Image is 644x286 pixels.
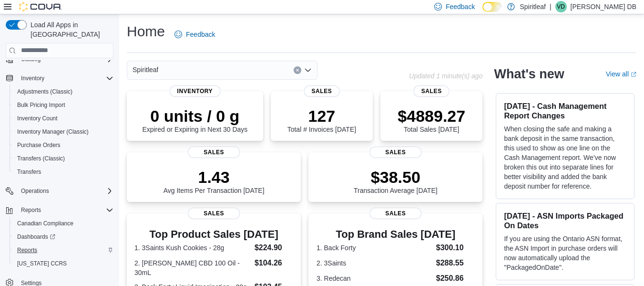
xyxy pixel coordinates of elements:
[13,139,64,151] a: Purchase Orders
[255,257,293,269] dd: $104.26
[27,20,113,39] span: Load All Apps in [GEOGRAPHIC_DATA]
[606,70,636,78] a: View allExternal link
[255,242,293,254] dd: $224.90
[17,233,55,241] span: Dashboards
[188,208,240,219] span: Sales
[446,2,475,11] span: Feedback
[17,101,65,109] span: Bulk Pricing Import
[13,244,41,256] a: Reports
[504,124,626,191] p: When closing the safe and making a bank deposit in the same transaction, this used to show as one...
[13,99,113,111] span: Bulk Pricing Import
[354,168,438,194] div: Transaction Average [DATE]
[134,243,251,253] dt: 1. 3Saints Kush Cookies - 28g
[17,185,113,197] span: Operations
[170,85,221,97] span: Inventory
[287,106,356,133] div: Total # Invoices [DATE]
[10,85,117,98] button: Adjustments (Classic)
[134,258,251,277] dt: 2. [PERSON_NAME] CBD 100 Oil - 30mL
[17,260,67,267] span: [US_STATE] CCRS
[164,168,265,194] div: Avg Items Per Transaction [DATE]
[13,231,113,243] span: Dashboards
[17,246,37,254] span: Reports
[571,1,636,12] p: [PERSON_NAME] DB
[304,85,339,97] span: Sales
[164,168,265,187] p: 1.43
[409,72,482,80] p: Updated 1 minute(s) ago
[13,113,113,124] span: Inventory Count
[10,98,117,112] button: Bulk Pricing Import
[142,106,247,126] p: 0 units / 0 g
[19,2,62,11] img: Cova
[317,243,432,253] dt: 1. Back Forty
[10,230,117,244] a: Dashboards
[436,257,475,269] dd: $288.55
[10,125,117,138] button: Inventory Manager (Classic)
[13,258,71,269] a: [US_STATE] CCRS
[294,66,301,74] button: Clear input
[13,166,45,178] a: Transfers
[17,141,61,149] span: Purchase Orders
[186,30,215,39] span: Feedback
[2,72,117,85] button: Inventory
[17,128,89,136] span: Inventory Manager (Classic)
[17,204,45,216] button: Reports
[17,204,113,216] span: Reports
[142,106,247,133] div: Expired or Expiring in Next 30 Days
[550,1,552,12] p: |
[13,113,61,124] a: Inventory Count
[304,66,312,74] button: Open list of options
[369,208,422,219] span: Sales
[21,74,44,82] span: Inventory
[287,106,356,126] p: 127
[494,66,564,82] h2: What's new
[504,211,626,230] h3: [DATE] - ASN Imports Packaged On Dates
[17,185,53,197] button: Operations
[354,168,438,187] p: $38.50
[631,72,636,77] svg: External link
[317,274,432,283] dt: 3. Redecan
[17,168,41,176] span: Transfers
[13,153,69,164] a: Transfers (Classic)
[555,1,567,12] div: Valerie DB
[21,206,41,214] span: Reports
[10,244,117,257] button: Reports
[414,85,450,97] span: Sales
[17,73,113,84] span: Inventory
[482,2,502,12] input: Dark Mode
[13,218,113,229] span: Canadian Compliance
[13,139,113,151] span: Purchase Orders
[13,218,77,229] a: Canadian Compliance
[317,258,432,268] dt: 2. 3Saints
[10,138,117,152] button: Purchase Orders
[13,126,113,138] span: Inventory Manager (Classic)
[21,187,49,195] span: Operations
[369,147,422,158] span: Sales
[13,153,113,164] span: Transfers (Classic)
[13,244,113,256] span: Reports
[557,1,565,12] span: VD
[10,217,117,230] button: Canadian Compliance
[134,229,293,240] h3: Top Product Sales [DATE]
[520,1,545,12] p: Spiritleaf
[17,73,48,84] button: Inventory
[398,106,465,133] div: Total Sales [DATE]
[10,257,117,270] button: [US_STATE] CCRS
[317,229,475,240] h3: Top Brand Sales [DATE]
[127,22,165,41] h1: Home
[13,258,113,269] span: Washington CCRS
[2,203,117,217] button: Reports
[17,220,73,227] span: Canadian Compliance
[188,147,240,158] span: Sales
[398,106,465,126] p: $4889.27
[133,64,158,75] span: Spiritleaf
[17,155,65,162] span: Transfers (Classic)
[171,25,219,44] a: Feedback
[436,242,475,254] dd: $300.10
[504,101,626,120] h3: [DATE] - Cash Management Report Changes
[13,99,69,111] a: Bulk Pricing Import
[10,165,117,179] button: Transfers
[436,273,475,284] dd: $250.86
[13,231,59,243] a: Dashboards
[17,115,58,122] span: Inventory Count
